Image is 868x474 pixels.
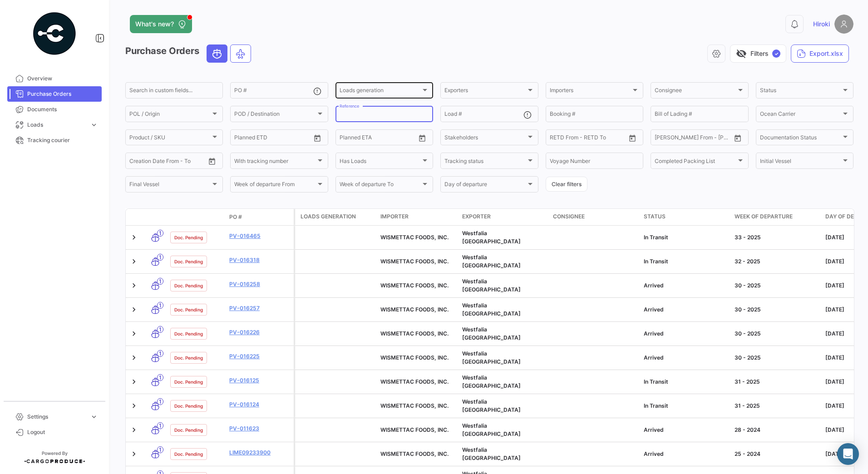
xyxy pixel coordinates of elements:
[640,209,731,225] datatable-header-cell: Status
[167,213,226,221] datatable-header-cell: Doc. Status
[27,136,98,144] span: Tracking courier
[157,326,163,333] span: 1
[462,422,521,437] span: Westfalia Perú
[644,354,727,362] div: Arrived
[157,230,163,237] span: 1
[462,278,521,293] span: Westfalia Perú
[229,449,290,457] a: LIME09233900
[644,378,727,386] div: In Transit
[731,131,745,145] button: Open calendar
[229,425,290,433] a: PV-011623
[459,209,549,225] datatable-header-cell: Exporter
[27,121,86,129] span: Loads
[644,306,727,314] div: Arrived
[462,326,521,341] span: Westfalia Perú
[340,183,421,189] span: Week of departure To
[377,209,459,225] datatable-header-cell: Importer
[462,212,491,221] span: Exporter
[295,209,377,225] datatable-header-cell: Loads generation
[462,302,521,317] span: Westfalia Perú
[735,450,818,458] div: 25 - 2024
[760,159,841,165] span: Initial Vessel
[415,131,429,145] button: Open calendar
[380,258,449,265] span: WISMETTAC FOODS, INC.
[7,102,102,117] a: Documents
[791,44,849,63] button: Export.xlsx
[655,136,667,142] input: From
[549,209,640,225] datatable-header-cell: Consignee
[380,450,449,457] span: WISMETTAC FOODS, INC.
[674,136,710,142] input: To
[234,183,316,189] span: Week of departure From
[129,377,138,386] a: Expand/Collapse Row
[340,136,352,142] input: From
[129,233,138,242] a: Expand/Collapse Row
[27,74,98,83] span: Overview
[311,131,324,145] button: Open calendar
[760,112,841,118] span: Ocean Carrier
[229,328,290,336] a: PV-016226
[7,86,102,102] a: Purchase Orders
[229,232,290,240] a: PV-016465
[380,306,449,313] span: WISMETTAC FOODS, INC.
[550,136,562,142] input: From
[157,278,163,285] span: 1
[735,306,818,314] div: 30 - 2025
[380,234,449,241] span: WISMETTAC FOODS, INC.
[174,258,203,265] span: Doc. Pending
[129,425,138,434] a: Expand/Collapse Row
[550,89,631,95] span: Importers
[7,133,102,148] a: Tracking courier
[380,354,449,361] span: WISMETTAC FOODS, INC.
[644,450,727,458] div: Arrived
[644,212,666,221] span: Status
[148,159,185,165] input: To
[129,281,138,290] a: Expand/Collapse Row
[174,450,203,458] span: Doc. Pending
[462,230,521,245] span: Westfalia Perú
[735,426,818,434] div: 28 - 2024
[626,131,639,145] button: Open calendar
[129,136,211,142] span: Product / SKU
[157,446,163,453] span: 1
[644,281,727,290] div: Arrived
[174,354,203,361] span: Doc. Pending
[157,374,163,381] span: 1
[655,159,736,165] span: Completed Packing List
[129,353,138,362] a: Expand/Collapse Row
[32,11,77,56] img: powered-by.png
[130,15,192,33] button: What's new?
[735,233,818,242] div: 33 - 2025
[229,304,290,312] a: PV-016257
[129,112,211,118] span: POL / Origin
[207,45,227,62] button: Ocean
[735,378,818,386] div: 31 - 2025
[462,374,521,389] span: Westfalia Perú
[174,330,203,337] span: Doc. Pending
[340,89,421,95] span: Loads generation
[234,159,316,165] span: With tracking number
[205,154,219,168] button: Open calendar
[735,402,818,410] div: 31 - 2025
[760,136,841,142] span: Documentation Status
[253,136,290,142] input: To
[340,159,421,165] span: Has Loads
[174,378,203,385] span: Doc. Pending
[730,44,786,63] button: visibility_offFilters✓
[7,71,102,86] a: Overview
[157,422,163,429] span: 1
[813,20,830,29] span: Hiroki
[234,136,247,142] input: From
[90,413,98,421] span: expand_more
[129,329,138,338] a: Expand/Collapse Row
[760,89,841,95] span: Status
[27,413,86,421] span: Settings
[380,330,449,337] span: WISMETTAC FOODS, INC.
[380,378,449,385] span: WISMETTAC FOODS, INC.
[644,233,727,242] div: In Transit
[444,89,526,95] span: Exporters
[129,183,211,189] span: Final Vessel
[644,257,727,266] div: In Transit
[226,209,294,225] datatable-header-cell: PO #
[129,401,138,410] a: Expand/Collapse Row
